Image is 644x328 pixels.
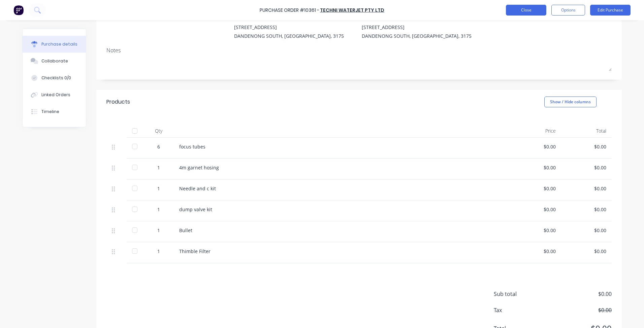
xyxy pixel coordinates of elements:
[567,248,606,255] div: $0.00
[567,227,606,234] div: $0.00
[179,227,505,234] div: Bullet
[544,306,612,314] span: $0.00
[511,124,561,138] div: Price
[149,248,168,255] div: 1
[41,75,71,81] div: Checklists 0/0
[179,248,505,255] div: Thimble Filter
[41,92,70,98] div: Linked Orders
[179,143,505,150] div: focus tubes
[494,290,544,298] span: Sub total
[13,5,24,15] img: Factory
[506,5,546,16] button: Close
[23,86,86,103] button: Linked Orders
[149,206,168,213] div: 1
[149,227,168,234] div: 1
[149,185,168,192] div: 1
[494,306,544,314] span: Tax
[23,53,86,70] button: Collaborate
[567,206,606,213] div: $0.00
[590,5,631,16] button: Edit Purchase
[544,97,597,107] button: Show / Hide columns
[516,185,556,192] div: $0.00
[234,24,344,31] div: [STREET_ADDRESS]
[516,164,556,171] div: $0.00
[567,143,606,150] div: $0.00
[106,98,130,106] div: Products
[551,5,585,16] button: Options
[516,206,556,213] div: $0.00
[516,143,556,150] div: $0.00
[41,109,59,115] div: Timeline
[320,7,384,13] a: Techni Waterjet Pty Ltd
[179,185,505,192] div: Needle and c kit
[179,206,505,213] div: dump valve kit
[23,103,86,120] button: Timeline
[41,58,68,64] div: Collaborate
[544,290,612,298] span: $0.00
[179,164,505,171] div: 4m garnet hosing
[567,185,606,192] div: $0.00
[23,36,86,53] button: Purchase details
[260,7,319,14] div: Purchase Order #10361 -
[149,164,168,171] div: 1
[149,143,168,150] div: 6
[41,41,77,47] div: Purchase details
[516,227,556,234] div: $0.00
[143,124,174,138] div: Qty
[516,248,556,255] div: $0.00
[567,164,606,171] div: $0.00
[234,32,344,39] div: DANDENONG SOUTH, [GEOGRAPHIC_DATA], 3175
[362,32,472,39] div: DANDENONG SOUTH, [GEOGRAPHIC_DATA], 3175
[106,46,612,54] div: Notes
[561,124,612,138] div: Total
[362,24,472,31] div: [STREET_ADDRESS]
[23,70,86,86] button: Checklists 0/0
